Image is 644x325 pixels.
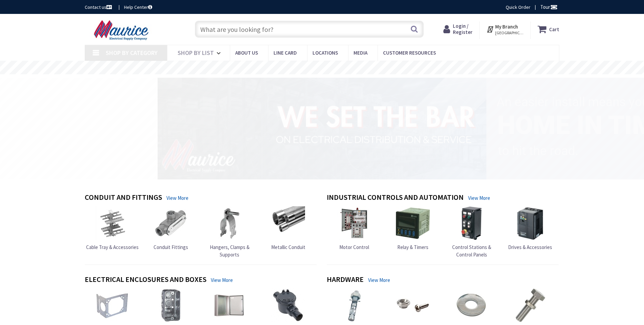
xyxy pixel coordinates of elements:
a: Cart [538,23,559,35]
img: Drives & Accessories [513,206,547,240]
img: Relay & Timers [396,206,430,240]
span: Motor Control [339,244,369,250]
h4: Hardware [327,275,364,285]
img: Anchors [337,288,371,322]
span: Cable Tray & Accessories [86,244,139,250]
span: Drives & Accessories [508,244,552,250]
a: Control Stations & Control Panels Control Stations & Control Panels [444,206,499,258]
rs-layer: to hit the road. [498,139,579,163]
span: Conduit Fittings [154,244,188,250]
a: Contact us [85,4,113,11]
a: Help Center [124,4,152,11]
a: Quick Order [506,4,530,11]
a: Conduit Fittings Conduit Fittings [154,206,188,251]
img: Control Stations & Control Panels [455,206,488,240]
span: Shop By Category [106,49,158,57]
a: Drives & Accessories Drives & Accessories [508,206,552,251]
strong: My Branch [495,23,518,30]
h4: Electrical Enclosures and Boxes [85,275,206,285]
span: Metallic Conduit [271,244,305,250]
a: Login / Register [443,23,472,35]
img: Enclosures & Cabinets [213,288,246,322]
img: Motor Control [337,206,371,240]
img: Maurice Electrical Supply Company [85,20,160,41]
span: Login / Register [453,23,472,35]
img: Conduit Fittings [154,206,188,240]
rs-layer: Free Same Day Pickup at 15 Locations [260,64,384,72]
span: Control Stations & Control Panels [452,244,491,257]
span: Shop By List [178,49,214,57]
span: Customer Resources [383,50,436,56]
span: Hangers, Clamps & Supports [210,244,249,257]
a: Metallic Conduit Metallic Conduit [271,206,305,251]
span: Locations [313,50,338,56]
a: View More [211,276,233,284]
a: Hangers, Clamps & Supports Hangers, Clamps & Supports [202,206,257,258]
input: What are you looking for? [195,21,424,38]
img: Cable Tray & Accessories [95,206,129,240]
a: Cable Tray & Accessories Cable Tray & Accessories [86,206,139,251]
span: Media [354,50,367,56]
a: Motor Control Motor Control [337,206,371,251]
span: [GEOGRAPHIC_DATA], [GEOGRAPHIC_DATA] [495,30,524,36]
img: Box Hardware & Accessories [95,288,129,322]
img: Nuts & Washer [455,288,488,322]
img: Miscellaneous Fastener [396,288,430,322]
img: Device Boxes [154,288,188,322]
img: 1_1.png [149,76,489,181]
span: Relay & Timers [397,244,428,250]
a: View More [368,276,390,284]
h4: Conduit and Fittings [85,193,162,203]
div: My Branch [GEOGRAPHIC_DATA], [GEOGRAPHIC_DATA] [486,23,524,35]
h4: Industrial Controls and Automation [327,193,464,203]
a: View More [166,194,188,202]
a: View More [468,194,490,202]
img: Explosion-Proof Boxes & Accessories [271,288,305,322]
img: Screws & Bolts [513,288,547,322]
a: Relay & Timers Relay & Timers [396,206,430,251]
span: Line Card [274,50,297,56]
img: Metallic Conduit [271,206,305,240]
span: Tour [540,4,558,10]
img: Hangers, Clamps & Supports [213,206,246,240]
span: About us [235,50,258,56]
strong: Cart [549,23,559,35]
